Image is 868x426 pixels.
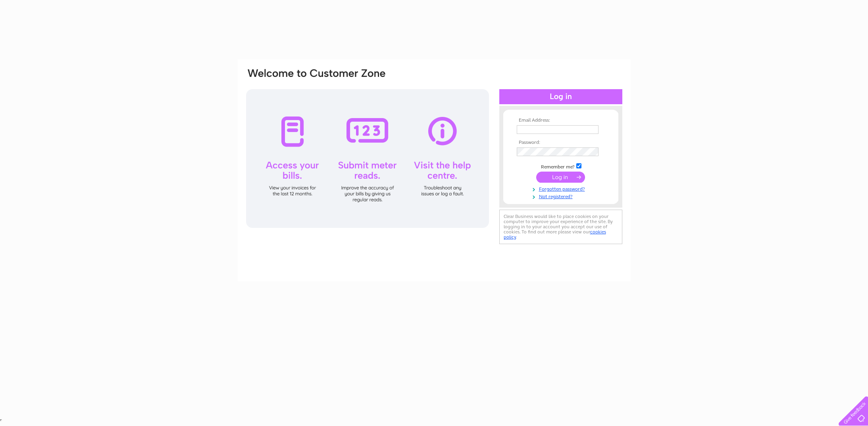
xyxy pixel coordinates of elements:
[515,162,607,170] td: Remember me?
[515,140,607,145] th: Password:
[515,118,607,123] th: Email Address:
[536,172,585,183] input: Submit
[499,210,622,244] div: Clear Business would like to place cookies on your computer to improve your experience of the sit...
[504,229,606,240] a: cookies policy
[517,185,607,192] a: Forgotten password?
[517,192,607,200] a: Not registered?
